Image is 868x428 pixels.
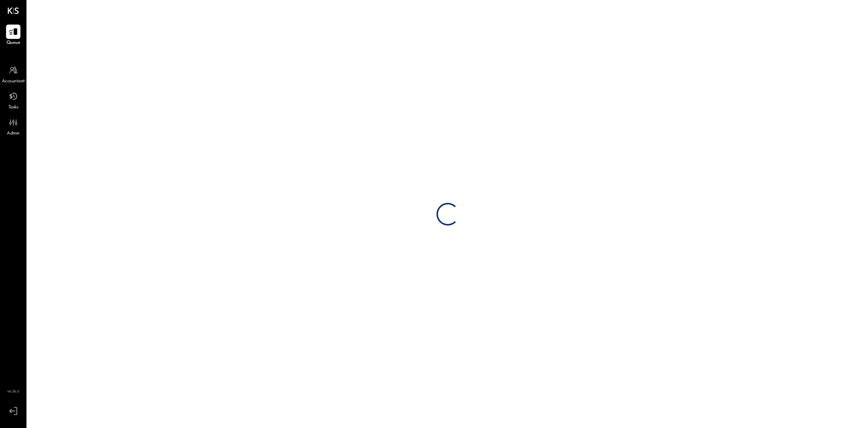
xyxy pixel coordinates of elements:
a: Tasks [0,89,26,111]
span: Accountant [2,78,25,85]
a: Queue [0,25,26,46]
a: Admin [0,115,26,137]
span: Tasks [8,104,19,111]
span: Admin [7,130,20,137]
span: Queue [6,40,20,46]
a: Accountant [0,63,26,85]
